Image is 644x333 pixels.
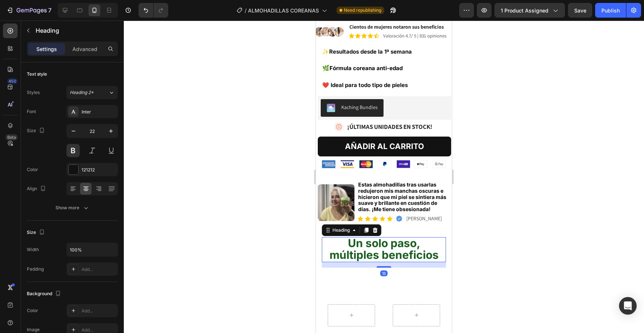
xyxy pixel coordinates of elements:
[344,7,381,14] span: Need republishing
[67,11,130,19] p: Valoración 4.7/ 5 | 831 opiniones
[14,216,123,241] span: Un solo paso, múltiples beneficios
[36,45,57,53] p: Settings
[6,61,92,68] strong: ❤️ Ideal para todo tipo de pieles
[6,28,13,35] strong: ✨
[27,184,47,194] div: Align
[27,246,39,253] div: Width
[67,243,118,256] input: Auto
[568,3,592,18] button: Save
[7,78,18,84] div: 450
[90,193,126,203] p: [PERSON_NAME]
[27,126,46,136] div: Size
[619,297,637,315] div: Open Intercom Messenger
[316,21,452,333] iframe: Design area
[3,3,55,18] button: 7
[27,307,38,314] div: Color
[574,7,586,14] span: Save
[18,102,28,111] img: gempages_498295860161938568-efec54e0-07d8-4972-ad93-46341da04dda.svg
[27,108,36,115] div: Font
[82,109,116,115] div: Inter
[6,44,14,51] span: 🌿
[27,166,38,173] div: Color
[42,160,135,193] div: Rich Text Editor. Editing area: main
[2,164,39,200] img: gempages_498295860161938568-13a6e6bf-2346-497d-9d16-6dfeea891fd6.jpg
[55,204,90,211] div: Show more
[27,326,40,333] div: Image
[36,26,115,35] p: Heading
[27,201,118,214] button: Show more
[72,45,97,53] p: Advanced
[82,167,116,173] div: 121212
[595,3,626,18] button: Publish
[6,134,18,140] div: Beta
[27,71,47,77] div: Text style
[248,7,319,14] span: ALMOHADILLAS COREANAS
[2,136,135,151] img: gempages_498295860161938568-ca4b63d7-bc12-4c45-9590-d2402ef3c88e.jpg
[245,7,247,14] span: /
[82,308,116,314] div: Add...
[2,116,135,136] button: AÑADIR AL CARRITO
[494,3,565,18] button: 1 product assigned
[14,44,87,51] strong: Fórmula coreana anti-edad
[31,102,116,110] strong: ¡ÚLTIMAS UNIDADES EN STOCK!
[42,161,130,192] span: Estas almohadillas tras usarlas redujeron mis manchas oscuras e hicieron que mi piel se sintiera ...
[25,83,62,91] div: Kaching Bundles
[27,89,40,96] div: Styles
[501,7,548,14] span: 1 product assigned
[27,228,46,238] div: Size
[601,7,620,14] div: Publish
[27,266,44,272] div: Padding
[66,86,118,99] button: Heading 2*
[5,79,68,96] button: Kaching Bundles
[11,83,19,92] img: KachingBundles.png
[138,3,168,18] div: Undo/Redo
[33,3,128,10] strong: Cientos de mujeres notaron sus beneficios
[6,217,130,241] h2: Rich Text Editor. Editing area: main
[27,289,62,299] div: Background
[82,266,116,273] div: Add...
[29,119,108,133] div: AÑADIR AL CARRITO
[13,28,96,35] strong: Resultados desde la 1ª semana
[48,6,51,15] p: 7
[64,250,72,256] div: 15
[70,89,94,96] span: Heading 2*
[15,206,35,213] div: Heading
